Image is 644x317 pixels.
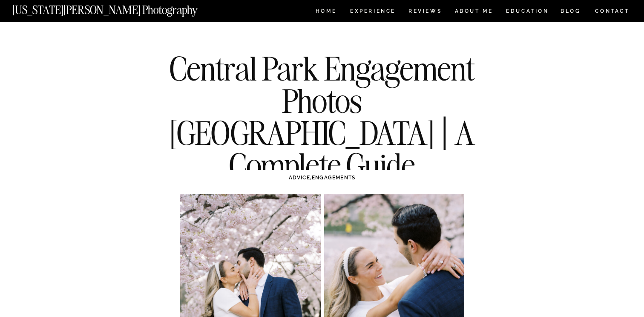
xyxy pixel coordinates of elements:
a: Experience [350,9,395,16]
a: ADVICE [289,175,310,181]
a: ENGAGEMENTS [312,175,355,181]
a: BLOG [561,9,581,16]
a: [US_STATE][PERSON_NAME] Photography [12,4,226,12]
a: ABOUT ME [454,9,493,16]
h3: , [198,174,446,182]
a: CONTACT [595,6,630,16]
a: HOME [314,9,338,16]
h1: Central Park Engagement Photos [GEOGRAPHIC_DATA] | A Complete Guide [167,52,477,181]
a: EDUCATION [505,9,550,16]
a: REVIEWS [408,9,440,16]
